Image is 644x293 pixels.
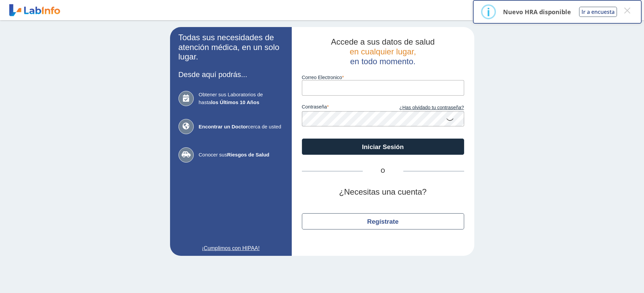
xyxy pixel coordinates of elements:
b: Riesgos de Salud [227,152,269,157]
button: Iniciar Sesión [302,139,464,155]
label: contraseña [302,104,383,112]
label: Correo Electronico [302,75,464,80]
span: Accede a sus datos de salud [331,37,435,46]
span: Obtener sus Laboratorios de hasta [199,91,283,106]
p: Nuevo HRA disponible [503,8,571,16]
a: ¡Cumplimos con HIPAA! [178,244,283,252]
button: Regístrate [302,213,464,229]
button: Ir a encuesta [579,7,617,17]
div: i [487,6,490,18]
h2: ¿Necesitas una cuenta? [302,187,464,197]
span: cerca de usted [199,123,283,131]
button: Close this dialog [621,4,633,17]
h3: Desde aquí podrás... [178,70,283,79]
span: Conocer sus [199,151,283,159]
b: los Últimos 10 Años [211,99,259,105]
span: O [363,167,403,175]
span: en cualquier lugar, [350,47,416,56]
h2: Todas sus necesidades de atención médica, en un solo lugar. [178,33,283,62]
b: Encontrar un Doctor [199,124,248,129]
span: en todo momento. [350,57,415,66]
a: ¿Has olvidado tu contraseña? [383,104,464,112]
